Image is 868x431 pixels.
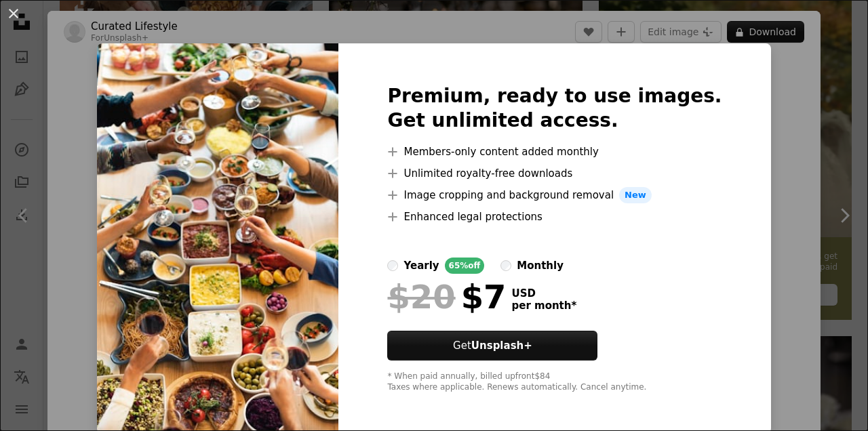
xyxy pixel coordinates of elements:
[387,260,398,271] input: yearly65%off
[471,340,532,352] strong: Unsplash+
[500,260,511,271] input: monthly
[387,209,722,225] li: Enhanced legal protections
[387,165,722,182] li: Unlimited royalty-free downloads
[387,331,597,361] button: GetUnsplash+
[387,279,506,314] div: $7
[445,258,485,274] div: 65% off
[387,187,722,203] li: Image cropping and background removal
[387,144,722,160] li: Members-only content added monthly
[387,371,722,393] div: * When paid annually, billed upfront $84 Taxes where applicable. Renews automatically. Cancel any...
[511,287,576,300] span: USD
[619,187,652,203] span: New
[387,84,722,133] h2: Premium, ready to use images. Get unlimited access.
[517,258,564,274] div: monthly
[403,258,439,274] div: yearly
[387,279,455,314] span: $20
[511,300,576,312] span: per month *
